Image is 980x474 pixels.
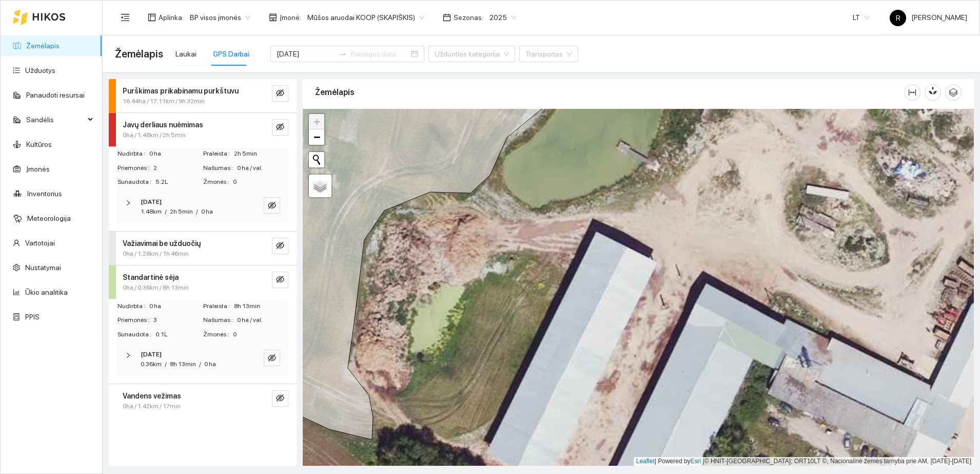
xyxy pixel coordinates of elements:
[109,232,297,265] div: Važiavimai be užduočių0ha / 1.28km / 1h 46mineye-invisible
[117,163,153,173] span: Priemonės
[165,208,167,215] span: /
[123,402,181,411] span: 0ha / 1.42km / 17min
[264,197,280,214] button: eye-invisible
[203,315,237,325] span: Našumas
[272,390,288,407] button: eye-invisible
[213,48,249,60] div: GPS Darbai
[121,13,130,22] span: menu-fold
[268,354,276,364] span: eye-invisible
[117,149,149,159] span: Nudirbta
[201,208,213,215] span: 0 ha
[309,175,331,197] a: Layers
[272,272,288,288] button: eye-invisible
[117,330,155,339] span: Sunaudota
[272,238,288,254] button: eye-invisible
[237,315,288,325] span: 0 ha / val.
[896,10,900,26] span: R
[175,48,197,60] div: Laukai
[117,315,153,325] span: Priemonės
[26,165,50,173] a: Įmonės
[634,457,974,466] div: | Powered by © HNIT-[GEOGRAPHIC_DATA]; ORT10LT ©, Nacionalinė žemės tarnyba prie AM, [DATE]-[DATE]
[691,458,701,465] a: Esri
[264,350,280,366] button: eye-invisible
[109,79,297,112] div: Purškimas prikabinamu purkštuvu16.44ha / 17.11km / 9h 32mineye-invisible
[203,330,233,339] span: Žmonės
[203,301,234,311] span: Praleista
[25,66,55,74] a: Užduotys
[125,200,131,206] span: right
[155,177,202,187] span: 5.2L
[170,361,196,368] span: 8h 13min
[268,201,276,211] span: eye-invisible
[123,121,203,129] strong: Javų derliaus nuėmimas
[905,88,920,97] span: column-width
[315,78,904,107] div: Žemėlapis
[115,7,135,28] button: menu-fold
[159,12,184,23] span: Aplinka :
[339,50,347,58] span: to
[141,208,162,215] span: 1.48km
[276,275,284,285] span: eye-invisible
[27,214,71,222] a: Meteorologija
[309,129,324,145] a: Zoom out
[237,163,288,173] span: 0 ha / val.
[25,239,55,247] a: Vartotojai
[117,301,149,311] span: Nudirbta
[123,249,189,259] span: 0ha / 1.28km / 1h 46min
[25,263,61,272] a: Nustatymai
[125,352,131,358] span: right
[123,283,189,293] span: 0ha / 0.36km / 8h 13min
[25,313,40,321] a: PPIS
[141,361,162,368] span: 0.36km
[277,48,335,60] input: Pradžios data
[26,91,85,99] a: Panaudoti resursai
[123,239,201,248] strong: Važiavimai be užduočių
[234,301,288,311] span: 8h 13min
[636,458,655,465] a: Leaflet
[454,12,483,23] span: Sezonas :
[853,10,869,25] span: LT
[141,198,162,205] strong: [DATE]
[890,13,967,22] span: [PERSON_NAME]
[489,10,516,25] span: 2025
[339,50,347,58] span: swap-right
[203,177,233,187] span: Žmonės
[703,458,704,465] span: |
[155,330,202,339] span: 0.1L
[149,149,202,159] span: 0 ha
[276,89,284,99] span: eye-invisible
[204,361,216,368] span: 0 ha
[443,13,451,22] span: calendar
[25,288,68,296] a: Ūkio analitika
[276,123,284,132] span: eye-invisible
[307,10,424,25] span: Mūšos aruodai KOOP (SKAPIŠKIS)
[153,315,202,325] span: 3
[117,191,288,223] div: [DATE]1.48km/2h 5min/0 haeye-invisible
[165,361,167,368] span: /
[272,119,288,136] button: eye-invisible
[123,392,181,400] strong: Vandens vežimas
[153,163,202,173] span: 2
[27,189,62,198] a: Inventorius
[280,12,301,23] span: Įmonė :
[234,149,288,159] span: 2h 5min
[203,149,234,159] span: Praleista
[123,273,179,281] strong: Standartinė sėja
[272,85,288,102] button: eye-invisible
[109,384,297,418] div: Vandens vežimas0ha / 1.42km / 17mineye-invisible
[109,266,297,299] div: Standartinė sėja0ha / 0.36km / 8h 13mineye-invisible
[233,330,288,339] span: 0
[313,130,320,143] span: −
[123,87,239,95] strong: Purškimas prikabinamu purkštuvu
[233,177,288,187] span: 0
[276,241,284,251] span: eye-invisible
[148,13,156,22] span: layout
[313,115,320,128] span: +
[117,177,155,187] span: Sunaudota
[26,42,60,50] a: Žemėlapis
[115,46,163,62] span: Žemėlapis
[123,130,186,140] span: 0ha / 1.48km / 2h 5min
[203,163,237,173] span: Našumas
[309,152,324,167] button: Initiate a new search
[904,84,920,101] button: column-width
